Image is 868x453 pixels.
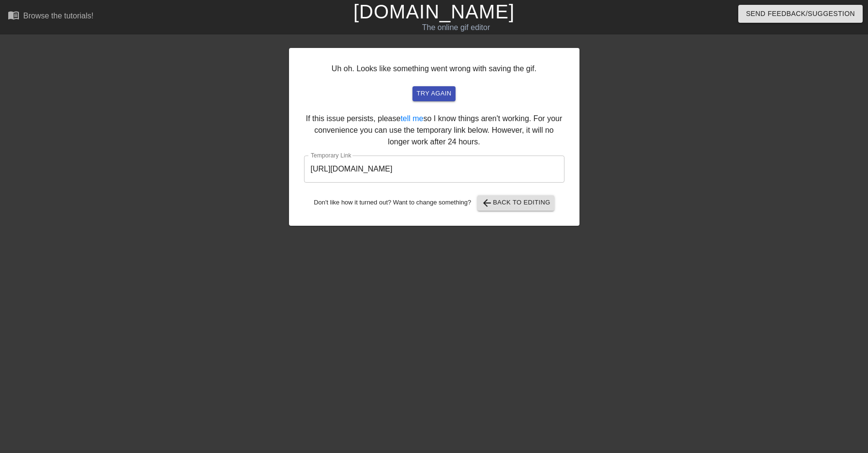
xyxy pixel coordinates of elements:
div: Uh oh. Looks like something went wrong with saving the gif. If this issue persists, please so I k... [289,48,579,226]
button: Back to Editing [477,195,554,211]
div: Don't like how it turned out? Want to change something? [304,195,564,211]
span: arrow_back [481,197,493,209]
span: Send Feedback/Suggestion [746,8,855,20]
button: Send Feedback/Suggestion [738,5,863,23]
button: try again [412,86,455,101]
span: try again [416,88,451,99]
div: Browse the tutorials! [23,12,93,20]
a: tell me [400,114,423,123]
a: Browse the tutorials! [8,9,93,24]
div: The online gif editor [294,22,618,33]
span: menu_book [8,9,19,21]
a: [DOMAIN_NAME] [353,1,515,22]
input: bare [304,156,564,183]
span: Back to Editing [481,197,550,209]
